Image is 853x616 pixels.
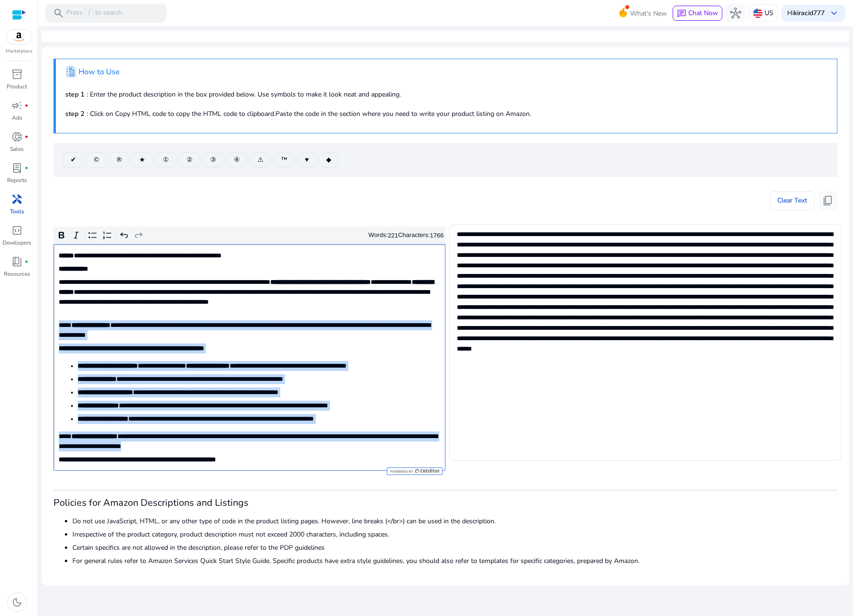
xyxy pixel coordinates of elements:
p: Marketplace [6,48,32,55]
span: ◆ [326,155,331,165]
span: ① [163,155,169,165]
span: ® [116,155,122,165]
li: For general rules refer to Amazon Services Quick Start Style Guide. Specific products have extra ... [72,556,837,566]
span: inventory_2 [11,69,23,80]
span: search [53,8,64,19]
p: Tools [10,207,24,216]
h3: Policies for Amazon Descriptions and Listings [53,497,837,509]
p: Developers [2,238,31,247]
div: Rich Text Editor. Editing area: main. Press Alt+0 for help. [53,244,445,471]
span: fiber_manual_record [25,166,28,170]
span: © [94,155,99,165]
div: Words: Characters: [368,229,444,241]
button: ™ [274,152,295,167]
h4: How to Use [79,68,120,77]
div: Editor toolbar [53,227,445,245]
span: ④ [234,155,240,165]
button: content_copy [818,191,837,210]
p: : Click on Copy HTML code to copy the HTML code to clipboard.Paste the code in the section where ... [65,109,827,119]
span: dark_mode [11,597,23,608]
button: ® [109,152,129,167]
span: Chat Now [688,9,718,18]
span: fiber_manual_record [25,135,28,139]
button: ③ [203,152,224,167]
b: kiracid777 [794,9,825,18]
span: handyman [11,194,23,205]
span: ③ [210,155,216,165]
button: Clear Text [770,191,815,210]
label: 1766 [430,232,444,239]
p: US [764,5,773,21]
span: keyboard_arrow_down [828,8,840,19]
li: Do not use JavaScript, HTML, or any other type of code in the product listing pages. However, lin... [72,516,837,526]
button: ⚠ [250,152,271,167]
span: ™ [281,155,287,165]
span: campaign [11,100,23,111]
img: amazon.svg [6,30,32,44]
button: chatChat Now [673,6,722,21]
li: Certain specifics are not allowed in the description, please refer to the PDP guidelines [72,543,837,553]
p: Press to search [66,8,122,18]
span: What's New [630,5,667,22]
p: Product [7,82,27,91]
span: code_blocks [11,225,23,236]
label: 221 [388,232,398,239]
span: ② [187,155,193,165]
span: fiber_manual_record [25,260,28,264]
button: ✔ [63,152,84,167]
span: donut_small [11,131,23,142]
span: hub [730,8,741,19]
button: ◆ [319,152,339,167]
p: Ads [12,114,22,122]
span: Powered by [389,469,413,474]
span: content_copy [822,195,834,206]
img: us.svg [753,9,763,18]
span: Clear Text [777,191,807,210]
p: : Enter the product description in the box provided below. Use symbols to make it look neat and a... [65,89,827,99]
span: book_4 [11,256,23,267]
li: Irrespective of the product category, product description must not exceed 2000 characters, includ... [72,529,837,539]
p: Resources [4,270,30,278]
span: ★ [139,155,145,165]
span: ✔ [71,155,76,165]
button: hub [726,4,745,23]
span: / [85,8,93,18]
button: ★ [132,152,153,167]
button: © [86,152,107,167]
b: step 2 [65,109,84,118]
span: fiber_manual_record [25,104,28,107]
p: Sales [10,145,24,153]
span: ⚠ [258,155,264,165]
span: ♥ [305,155,309,165]
button: ♥ [297,152,316,167]
p: Reports [7,176,27,185]
button: ① [155,152,177,167]
button: ② [179,152,200,167]
span: lab_profile [11,162,23,174]
p: Hi [787,10,825,17]
span: chat [677,9,686,18]
b: step 1 [65,90,84,99]
button: ④ [226,152,248,167]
